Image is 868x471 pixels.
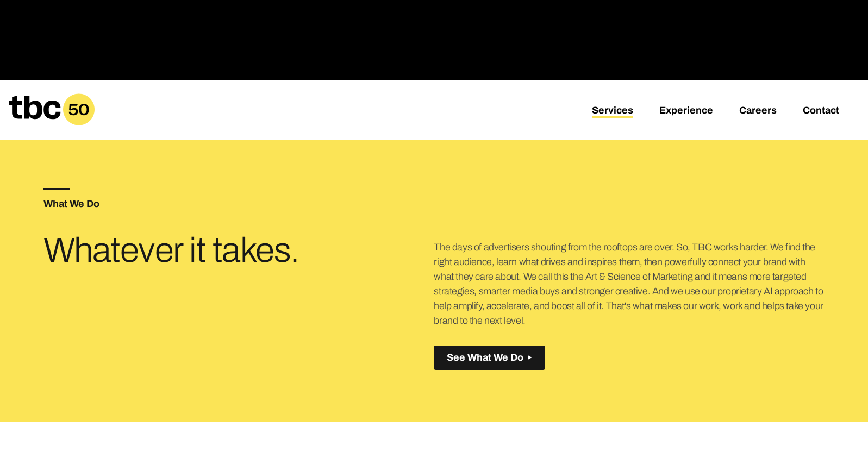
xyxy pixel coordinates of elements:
p: The days of advertisers shouting from the rooftops are over. So, TBC works harder. We find the ri... [434,240,825,328]
span: See What We Do [447,352,523,363]
a: Experience [659,105,713,118]
h5: What We Do [43,199,434,209]
a: Careers [739,105,777,118]
a: Services [592,105,633,118]
h3: Whatever it takes. [43,235,304,266]
button: See What We Do [434,346,545,370]
a: Contact [803,105,839,118]
a: Home [9,118,95,129]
